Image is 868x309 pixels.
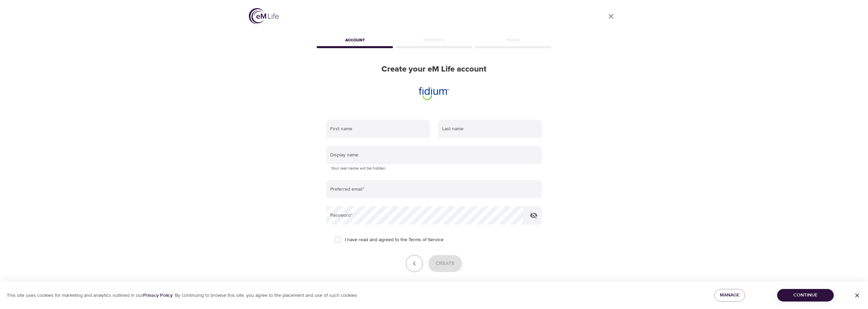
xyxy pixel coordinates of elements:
[143,292,173,298] a: Privacy Policy
[331,165,537,172] p: Your real name will be hidden.
[409,236,443,244] a: Terms of Service
[249,8,279,24] img: logo
[345,236,443,244] span: I have read and agreed to the
[777,289,834,302] button: Continue
[315,64,553,74] h2: Create your eM Life account
[783,291,828,300] span: Continue
[416,82,452,101] img: fidium.png
[714,289,745,302] button: Manage
[603,8,619,24] a: close
[720,291,739,300] span: Manage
